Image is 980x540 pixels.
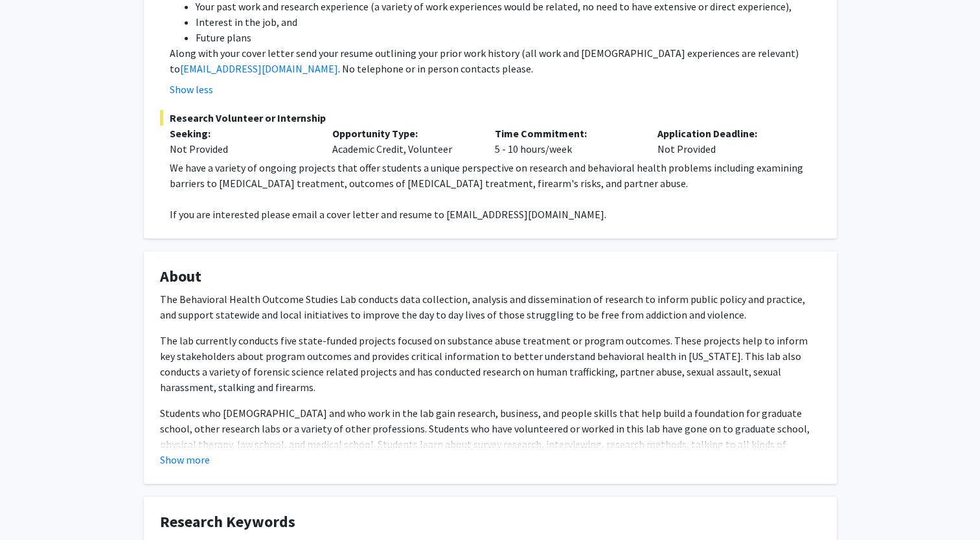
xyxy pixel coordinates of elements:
[160,513,821,532] h4: Research Keywords
[648,126,810,157] div: Not Provided
[338,62,533,75] span: . No telephone or in person contacts please.
[160,110,821,126] span: Research Volunteer or Internship
[323,126,485,157] div: Academic Credit, Volunteer
[160,267,821,286] h4: About
[160,452,210,467] button: Show more
[160,291,821,322] p: The Behavioral Health Outcome Studies Lab conducts data collection, analysis and dissemination of...
[180,62,338,75] a: [EMAIL_ADDRESS][DOMAIN_NAME]
[196,31,251,44] span: Future plans
[485,126,648,157] div: 5 - 10 hours/week
[10,482,55,530] iframe: Chat
[170,82,213,97] button: Show less
[170,47,799,75] span: Along with your cover letter send your resume outlining your prior work history (all work and [DE...
[170,141,313,157] div: Not Provided
[196,16,297,28] span: Interest in the job, and
[495,126,638,141] p: Time Commitment:
[170,160,821,191] p: We have a variety of ongoing projects that offer students a unique perspective on research and be...
[332,126,475,141] p: Opportunity Type:
[160,333,821,395] p: The lab currently conducts five state-funded projects focused on substance abuse treatment or pro...
[657,126,801,141] p: Application Deadline:
[170,126,313,141] p: Seeking:
[170,207,821,222] p: If you are interested please email a cover letter and resume to [EMAIL_ADDRESS][DOMAIN_NAME].
[160,405,821,467] p: Students who [DEMOGRAPHIC_DATA] and who work in the lab gain research, business, and people skill...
